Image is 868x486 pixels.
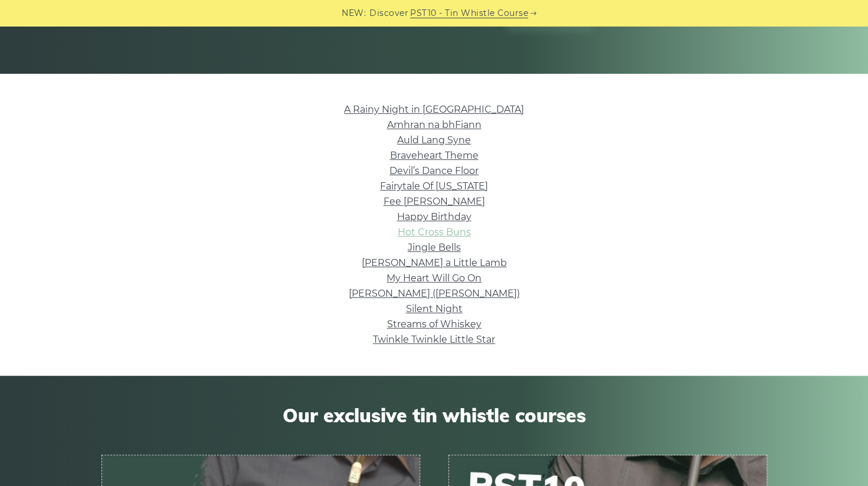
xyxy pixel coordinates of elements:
[344,104,524,115] a: A Rainy Night in [GEOGRAPHIC_DATA]
[397,134,471,146] a: Auld Lang Syne
[384,196,485,207] a: Fee [PERSON_NAME]
[362,257,507,268] a: [PERSON_NAME] a Little Lamb
[386,272,482,284] a: My Heart Will Go On
[406,303,463,314] a: Silent Night
[389,165,479,176] a: Devil’s Dance Floor
[387,318,482,330] a: Streams of Whiskey
[398,226,471,238] a: Hot Cross Buns
[349,288,520,299] a: [PERSON_NAME] ([PERSON_NAME])
[373,334,495,345] a: Twinkle Twinkle Little Star
[342,6,366,20] span: NEW:
[410,6,528,20] a: PST10 - Tin Whistle Course
[397,211,471,222] a: Happy Birthday
[101,404,767,426] span: Our exclusive tin whistle courses
[387,119,482,130] a: Amhran na bhFiann
[380,180,488,192] a: Fairytale Of [US_STATE]
[369,6,408,20] span: Discover
[408,242,461,253] a: Jingle Bells
[390,150,479,161] a: Braveheart Theme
